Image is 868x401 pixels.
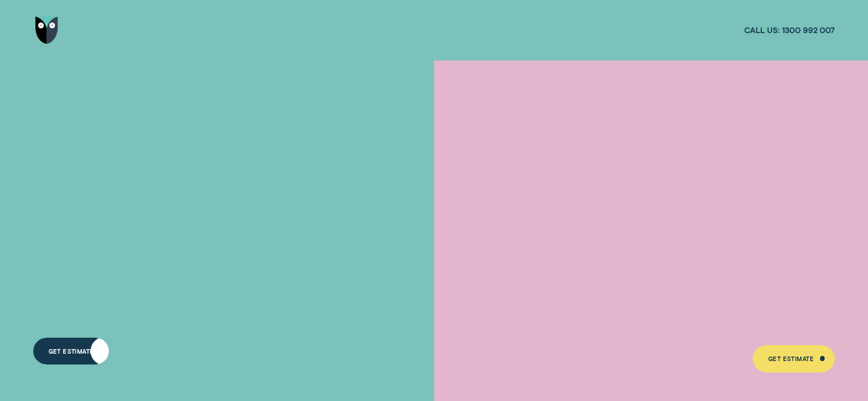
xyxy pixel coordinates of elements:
[33,139,294,265] h4: A LOAN THAT PUTS YOU IN CONTROL
[753,345,834,372] a: Get Estimate
[744,25,835,35] a: Call us:1300 992 007
[33,338,109,365] a: Get Estimate
[35,17,58,44] img: Wisr
[744,25,780,35] span: Call us:
[782,25,835,35] span: 1300 992 007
